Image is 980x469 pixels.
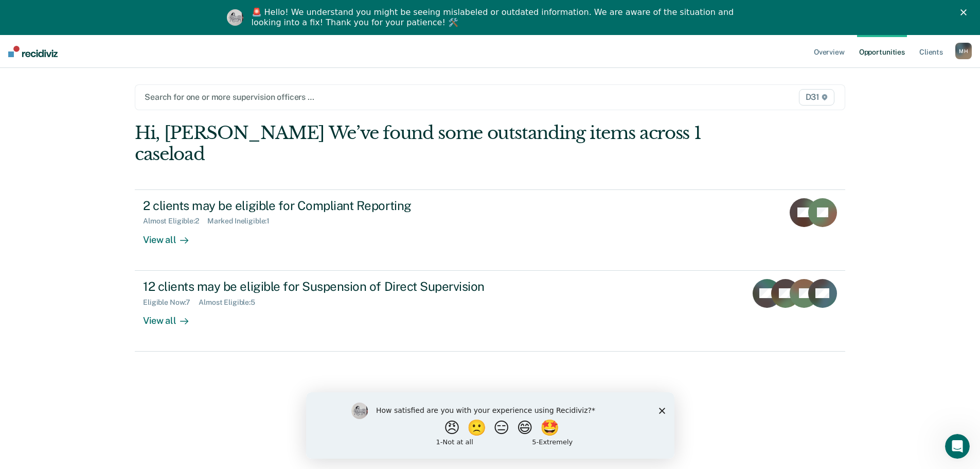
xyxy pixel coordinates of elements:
[199,298,263,307] div: Almost Eligible : 5
[135,189,845,271] a: 2 clients may be eligible for Compliant ReportingAlmost Eligible:2Marked Ineligible:1View all
[799,89,834,106] span: D31
[955,43,972,59] div: M H
[252,7,737,28] div: 🚨 Hello! We understand you might be seeing mislabeled or outdated information. We are aware of th...
[143,279,504,294] div: 12 clients may be eligible for Suspension of Direct Supervision
[812,35,847,68] a: Overview
[143,217,207,225] div: Almost Eligible : 2
[227,9,243,26] img: Profile image for Kim
[857,35,907,68] a: Opportunities
[135,271,845,352] a: 12 clients may be eligible for Suspension of Direct SupervisionEligible Now:7Almost Eligible:5Vie...
[143,298,199,307] div: Eligible Now : 7
[8,46,58,57] img: Recidiviz
[143,306,201,326] div: View all
[306,392,674,459] iframe: Survey by Kim from Recidiviz
[143,225,201,246] div: View all
[143,198,504,213] div: 2 clients may be eligible for Compliant Reporting
[207,217,278,225] div: Marked Ineligible : 1
[955,43,972,59] button: MH
[945,434,970,459] iframe: Intercom live chat
[960,9,971,15] div: Close
[917,35,945,68] a: Clients
[135,123,703,165] div: Hi, [PERSON_NAME] We’ve found some outstanding items across 1 caseload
